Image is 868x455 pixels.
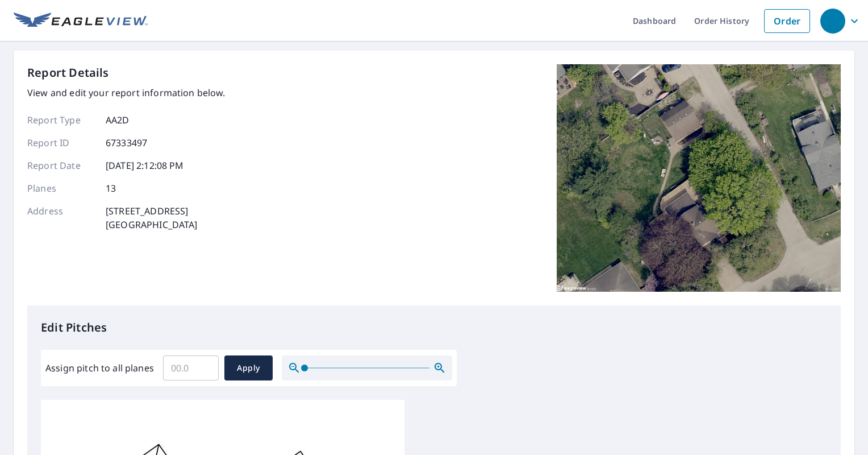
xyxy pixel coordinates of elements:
p: Planes [27,181,95,195]
p: Report ID [27,136,95,150]
p: 13 [106,181,116,195]
a: Order [764,9,810,33]
span: Apply [233,361,264,375]
button: Apply [224,355,273,380]
p: 67333497 [106,136,147,150]
p: Report Details [27,64,109,81]
p: Report Date [27,159,95,172]
p: Edit Pitches [41,319,827,336]
img: Top image [557,64,841,292]
p: View and edit your report information below. [27,86,226,100]
p: [STREET_ADDRESS] [GEOGRAPHIC_DATA] [106,204,198,231]
p: [DATE] 2:12:08 PM [106,159,184,172]
p: Report Type [27,113,95,127]
p: AA2D [106,113,130,127]
p: Address [27,204,95,231]
label: Assign pitch to all planes [45,361,154,375]
img: EV Logo [14,13,148,30]
input: 00.0 [163,352,219,384]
